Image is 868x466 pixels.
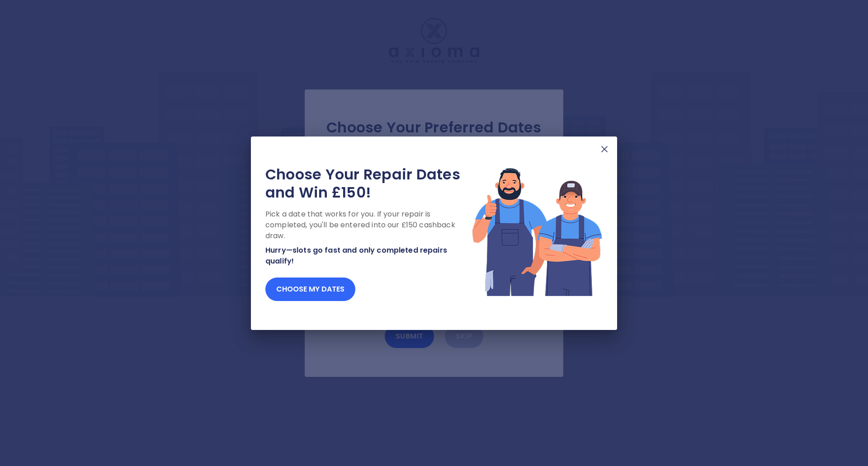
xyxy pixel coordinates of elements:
[472,165,603,297] img: Lottery
[265,245,472,267] p: Hurry—slots go fast and only completed repairs qualify!
[265,278,355,301] button: Choose my dates
[599,144,610,155] img: X Mark
[265,165,472,202] h2: Choose Your Repair Dates and Win £150!
[265,209,472,241] p: Pick a date that works for you. If your repair is completed, you'll be entered into our £150 cash...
